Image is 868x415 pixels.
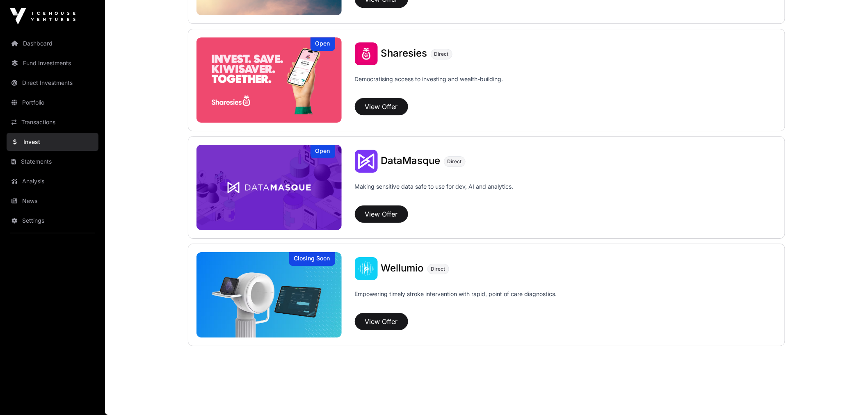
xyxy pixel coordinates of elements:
a: Statements [7,153,98,171]
img: DataMasque [355,150,378,173]
p: Democratising access to investing and wealth-building. [355,75,503,95]
button: View Offer [355,98,408,115]
div: Closing Soon [289,252,335,266]
img: Icehouse Ventures Logo [10,8,75,25]
span: Direct [431,266,445,272]
a: Portfolio [7,93,98,112]
a: SharesiesOpen [196,37,342,123]
a: DataMasque [381,156,441,166]
a: Wellumio [381,263,424,274]
p: Empowering timely stroke intervention with rapid, point of care diagnostics. [355,290,557,310]
img: Sharesies [196,37,342,123]
a: Analysis [7,172,98,190]
span: Sharesies [381,47,427,59]
img: Sharesies [355,42,378,65]
a: News [7,192,98,210]
iframe: Chat Widget [827,376,868,415]
a: Dashboard [7,34,98,52]
div: Open [311,145,335,158]
a: Settings [7,212,98,230]
a: Fund Investments [7,54,98,72]
button: View Offer [355,205,408,223]
span: DataMasque [381,155,441,166]
button: View Offer [355,313,408,330]
div: Open [311,37,335,51]
img: Wellumio [355,257,378,280]
img: Wellumio [196,252,342,337]
p: Making sensitive data safe to use for dev, AI and analytics. [355,182,514,202]
a: DataMasqueOpen [196,145,342,230]
span: Wellumio [381,262,424,274]
a: WellumioClosing Soon [196,252,342,337]
span: Direct [448,158,462,165]
a: Sharesies [381,48,427,59]
a: Transactions [7,113,98,131]
a: Invest [7,133,98,151]
img: DataMasque [196,145,342,230]
span: Direct [434,51,449,57]
a: Direct Investments [7,74,98,92]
